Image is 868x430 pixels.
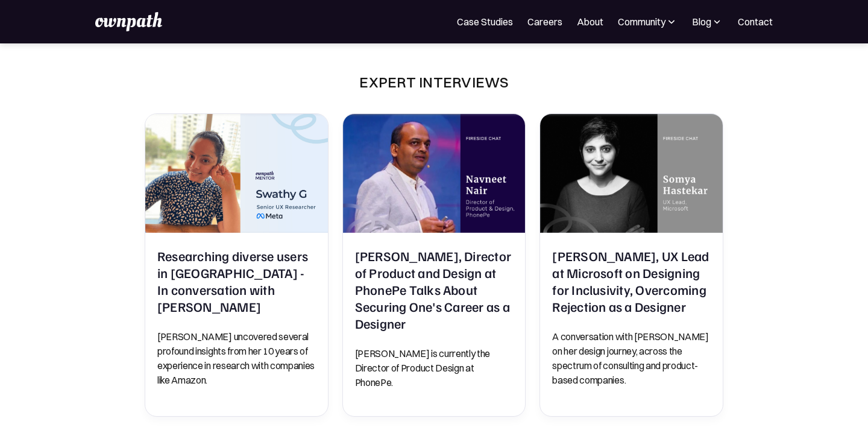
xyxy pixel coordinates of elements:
[145,113,329,417] a: Researching diverse users in India - In conversation with Swathy GResearching diverse users in [G...
[527,14,562,29] a: Careers
[618,14,665,29] div: Community
[457,14,513,29] a: Case Studies
[157,247,316,315] h2: Researching diverse users in [GEOGRAPHIC_DATA] - In conversation with [PERSON_NAME]
[552,329,711,387] p: A conversation with [PERSON_NAME] on her design journey, across the spectrum of consulting and pr...
[618,14,678,29] div: Community
[692,14,711,29] div: Blog
[540,114,723,233] img: Somya Hastekar, UX Lead at Microsoft on Designing for Inclusivity, Overcoming Rejection as a Desi...
[343,114,526,233] img: Navneet Nair, Director of Product and Design at PhonePe Talks About Securing One's Career as a De...
[157,329,316,387] p: [PERSON_NAME] uncovered several profound insights from her 10 years of experience in research wit...
[539,113,723,417] a: Somya Hastekar, UX Lead at Microsoft on Designing for Inclusivity, Overcoming Rejection as a Desi...
[738,14,773,29] a: Contact
[552,247,711,315] h2: [PERSON_NAME], UX Lead at Microsoft on Designing for Inclusivity, Overcoming Rejection as a Designer
[355,346,514,390] p: [PERSON_NAME] is currently the Director of Product Design at PhonePe.
[692,14,723,29] div: Blog
[145,114,328,233] img: Researching diverse users in India - In conversation with Swathy G
[577,14,603,29] a: About
[342,113,526,417] a: Navneet Nair, Director of Product and Design at PhonePe Talks About Securing One's Career as a De...
[359,72,508,92] div: Expert Interviews
[355,247,514,332] h2: [PERSON_NAME], Director of Product and Design at PhonePe Talks About Securing One's Career as a D...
